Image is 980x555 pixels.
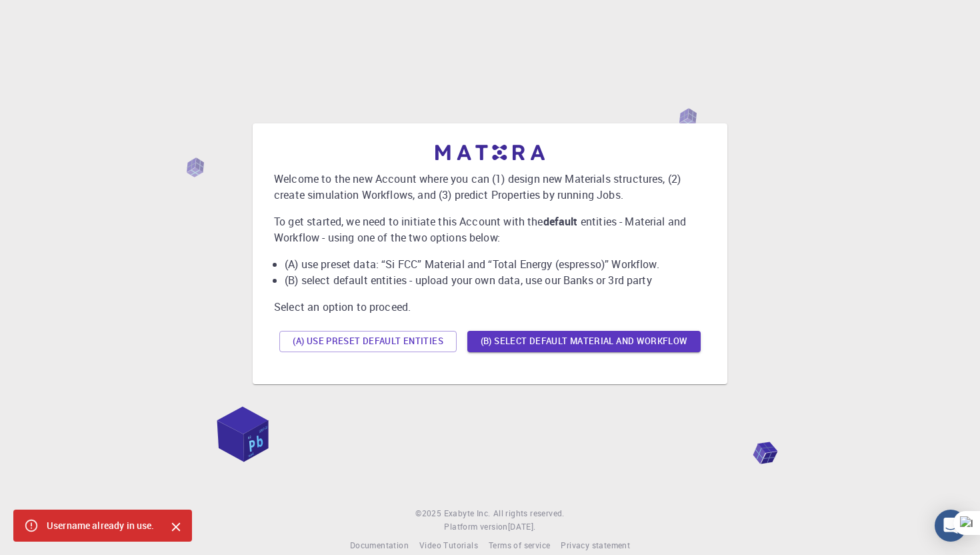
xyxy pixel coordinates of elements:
p: Welcome to the new Account where you can (1) design new Materials structures, (2) create simulati... [274,171,706,203]
span: All rights reserved. [493,507,565,520]
span: [DATE] . [508,521,536,532]
p: Select an option to proceed. [274,299,706,315]
a: Terms of service [489,539,550,552]
a: Documentation [350,539,409,552]
a: Privacy statement [561,539,630,552]
span: Video Tutorials [419,540,478,550]
button: (A) Use preset default entities [279,331,457,352]
li: (B) select default entities - upload your own data, use our Banks or 3rd party [285,272,706,288]
span: © 2025 [415,507,443,520]
span: Terms of service [489,540,550,550]
span: Platform version [444,520,507,534]
button: (B) Select default material and workflow [467,331,701,352]
div: Username already in use. [47,514,155,538]
p: To get started, we need to initiate this Account with the entities - Material and Workflow - usin... [274,213,706,245]
b: default [543,214,578,229]
span: Documentation [350,540,409,550]
span: Exabyte Inc. [444,508,491,518]
a: [DATE]. [508,520,536,534]
div: Open Intercom Messenger [935,510,967,542]
span: Privacy statement [561,540,630,550]
button: Close [165,516,187,538]
a: Video Tutorials [419,539,478,552]
a: Exabyte Inc. [444,507,491,520]
img: logo [435,145,545,160]
li: (A) use preset data: “Si FCC” Material and “Total Energy (espresso)” Workflow. [285,256,706,272]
